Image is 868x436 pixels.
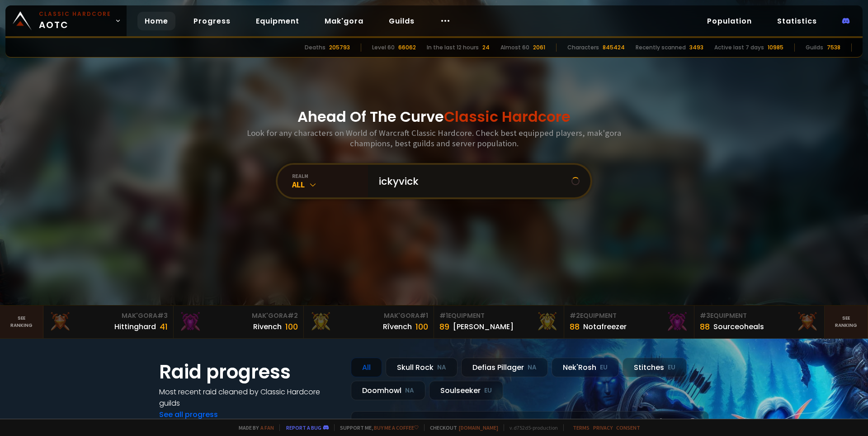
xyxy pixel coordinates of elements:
[415,321,428,333] div: 100
[179,311,298,321] div: Mak'Gora
[43,306,174,338] a: Mak'Gora#3Hittinghard41
[297,106,571,128] h1: Ahead Of The Curve
[482,43,490,52] div: 24
[570,311,580,320] span: # 2
[309,311,428,321] div: Mak'Gora
[504,424,558,431] span: v. d752d5 - production
[600,363,608,372] small: EU
[714,43,764,52] div: Active last 7 days
[233,424,274,431] span: Made by
[570,311,689,321] div: Equipment
[249,12,307,30] a: Equipment
[386,358,458,377] div: Skull Rock
[623,358,687,377] div: Stitches
[459,424,498,431] a: [DOMAIN_NAME]
[533,43,545,52] div: 2061
[825,306,868,338] a: Seeranking
[700,321,710,333] div: 88
[351,358,382,377] div: All
[500,43,529,52] div: Almost 60
[253,321,282,332] div: Rivench
[243,128,625,149] h3: Look for any characters on World of Warcraft Classic Hardcore. Check best equipped players, mak'g...
[583,321,627,332] div: Notafreezer
[439,311,448,320] span: # 1
[827,43,840,52] div: 7538
[351,381,425,400] div: Doomhowl
[444,106,571,127] span: Classic Hardcore
[420,311,428,320] span: # 1
[317,12,371,30] a: Mak'gora
[159,386,340,409] h4: Most recent raid cleaned by Classic Hardcore guilds
[137,12,175,30] a: Home
[439,321,449,333] div: 89
[461,358,548,377] div: Defias Pillager
[603,43,625,52] div: 845424
[305,43,325,52] div: Deaths
[700,12,759,30] a: Population
[567,43,599,52] div: Characters
[768,43,783,52] div: 10985
[286,424,321,431] a: Report a bug
[434,306,564,338] a: #1Equipment89[PERSON_NAME]
[713,321,764,332] div: Sourceoheals
[405,386,414,395] small: NA
[382,12,422,30] a: Guilds
[484,386,492,395] small: EU
[770,12,824,30] a: Statistics
[374,424,419,431] a: Buy me a coffee
[157,311,168,320] span: # 3
[174,306,304,338] a: Mak'Gora#2Rivench100
[159,358,340,386] h1: Raid progress
[372,43,395,52] div: Level 60
[292,172,368,179] div: realm
[694,306,825,338] a: #3Equipment88Sourceoheals
[186,12,238,30] a: Progress
[439,311,558,321] div: Equipment
[39,10,111,18] small: Classic Hardcore
[288,311,298,320] span: # 2
[806,43,823,52] div: Guilds
[114,321,156,332] div: Hittinghard
[383,321,412,332] div: Rîvench
[668,363,675,372] small: EU
[573,424,590,431] a: Terms
[528,363,537,372] small: NA
[636,43,686,52] div: Recently scanned
[570,321,580,333] div: 88
[689,43,703,52] div: 3493
[160,321,168,333] div: 41
[616,424,640,431] a: Consent
[5,5,127,36] a: Classic HardcoreAOTC
[292,179,368,190] div: All
[334,424,419,431] span: Support me,
[398,43,416,52] div: 66062
[329,43,350,52] div: 205793
[427,43,479,52] div: In the last 12 hours
[304,306,434,338] a: Mak'Gora#1Rîvench100
[285,321,298,333] div: 100
[260,424,274,431] a: a fan
[424,424,498,431] span: Checkout
[429,381,503,400] div: Soulseeker
[593,424,613,431] a: Privacy
[564,306,694,338] a: #2Equipment88Notafreezer
[700,311,710,320] span: # 3
[700,311,819,321] div: Equipment
[373,165,571,197] input: Search a character...
[351,411,709,435] a: [DATE]zgpetri on godDefias Pillager8 /90
[437,363,446,372] small: NA
[453,321,514,332] div: [PERSON_NAME]
[159,409,218,420] a: See all progress
[49,311,168,321] div: Mak'Gora
[39,10,111,32] span: AOTC
[552,358,619,377] div: Nek'Rosh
